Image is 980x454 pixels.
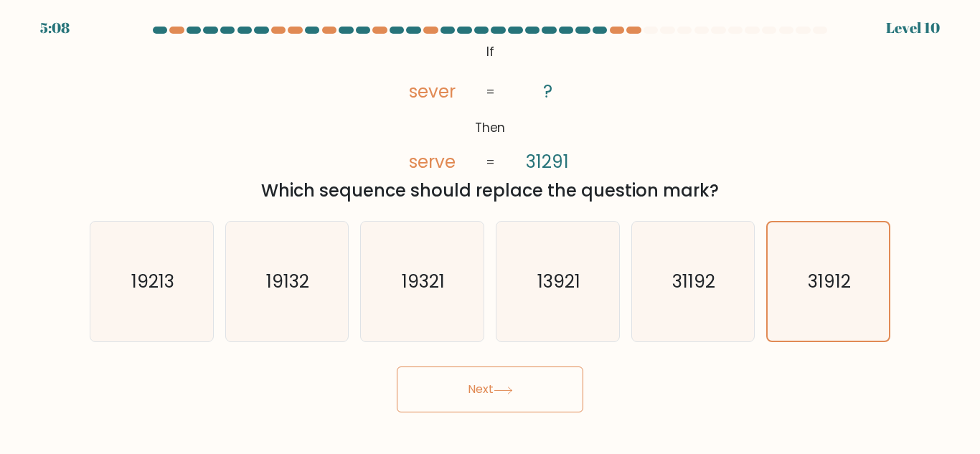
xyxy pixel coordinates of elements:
[526,150,569,175] tspan: 31291
[486,153,495,171] tspan: =
[409,79,456,104] tspan: sever
[397,366,583,412] button: Next
[486,83,495,100] tspan: =
[537,269,580,294] text: 13921
[673,269,716,294] text: 31192
[543,79,552,104] tspan: ?
[475,119,506,136] tspan: Then
[40,17,70,39] div: 5:08
[267,269,310,294] text: 19132
[486,43,494,60] tspan: If
[380,39,600,176] svg: @import url('[URL][DOMAIN_NAME]);
[98,178,882,204] div: Which sequence should replace the question mark?
[402,269,445,294] text: 19321
[886,17,940,39] div: Level 10
[808,269,851,294] text: 31912
[131,269,174,294] text: 19213
[409,149,456,174] tspan: serve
